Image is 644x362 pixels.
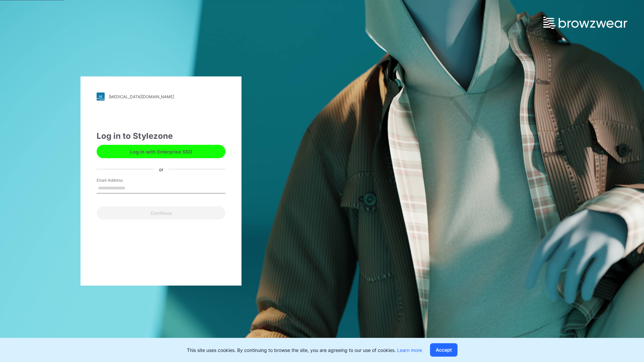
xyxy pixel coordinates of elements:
[154,166,169,173] div: or
[397,347,422,353] a: Learn more
[543,17,627,29] img: browzwear-logo.e42bd6dac1945053ebaf764b6aa21510.svg
[97,145,225,158] button: Log in with Enterprise SSO
[97,93,225,101] a: [MEDICAL_DATA][DOMAIN_NAME]
[97,93,105,101] img: stylezone-logo.562084cfcfab977791bfbf7441f1a819.svg
[97,177,144,183] label: Email Address
[430,343,458,357] button: Accept
[97,130,225,142] div: Log in to Stylezone
[187,347,422,354] p: This site uses cookies. By continuing to browse the site, you are agreeing to our use of cookies.
[109,94,174,99] div: [MEDICAL_DATA][DOMAIN_NAME]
